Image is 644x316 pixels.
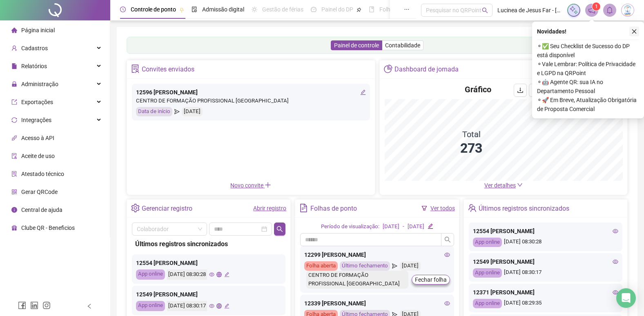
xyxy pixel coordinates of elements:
span: Painel do DP [321,6,353,13]
span: export [11,99,17,105]
div: App online [473,238,502,247]
span: file-done [192,7,197,12]
span: Contabilidade [385,42,420,49]
span: ellipsis [404,7,410,12]
span: audit [11,153,17,159]
span: eye [613,289,618,295]
img: 83834 [622,4,634,16]
span: Fechar folha [415,275,447,284]
span: eye [209,272,214,277]
div: Folhas de ponto [310,202,357,216]
span: api [11,135,17,141]
div: App online [473,299,502,308]
span: filter [421,205,427,211]
span: edit [224,303,230,309]
span: sun [252,7,257,12]
span: file-text [299,204,308,212]
span: global [216,303,222,309]
span: Lucinea de Jesus Far - [GEOGRAPHIC_DATA] [497,6,562,15]
div: [DATE] [182,107,203,116]
div: App online [473,268,502,278]
div: [DATE] [383,223,399,231]
span: Folha de pagamento [379,6,432,13]
div: App online [136,301,165,311]
div: Convites enviados [142,62,194,76]
span: instagram [42,301,51,309]
span: Página inicial [21,27,55,33]
div: 12554 [PERSON_NAME] [136,258,281,267]
span: edit [428,223,433,229]
div: 12339 [PERSON_NAME] [304,299,450,308]
div: Open Intercom Messenger [616,288,636,308]
span: global [216,272,222,277]
a: Abrir registro [253,205,286,211]
span: Aceite de uso [21,153,55,159]
div: 12549 [PERSON_NAME] [136,290,281,299]
span: Gerar QRCode [21,189,58,195]
span: eye [444,252,450,258]
div: [DATE] 08:30:17 [473,268,618,278]
span: ⚬ 🤖 Agente QR: sua IA no Departamento Pessoal [537,78,639,96]
span: qrcode [11,189,17,195]
span: search [444,236,451,243]
span: eye [613,259,618,265]
span: Integrações [21,117,51,123]
span: down [517,182,523,188]
div: CENTRO DE FORMAÇÃO PROFISSIONAL [GEOGRAPHIC_DATA] [136,97,366,105]
span: ⚬ Vale Lembrar: Política de Privacidade e LGPD na QRPoint [537,60,639,78]
span: Ver detalhes [484,182,516,189]
span: edit [224,272,230,277]
sup: 1 [592,2,600,11]
span: plus [265,182,271,188]
div: Data de início [136,107,172,116]
button: Fechar folha [412,275,450,285]
div: App online [136,269,165,280]
div: Últimos registros sincronizados [479,202,569,216]
span: Gestão de férias [262,6,303,13]
a: Ver detalhes down [484,182,523,189]
span: info-circle [11,207,17,213]
span: Controle de ponto [131,6,176,13]
div: 12299 [PERSON_NAME] [304,250,450,259]
span: eye [444,300,450,306]
span: lock [11,81,17,87]
span: ⚬ ✅ Seu Checklist de Sucesso do DP está disponível [537,42,639,60]
span: Administração [21,81,58,87]
span: bell [606,7,613,14]
div: 12596 [PERSON_NAME] [136,88,366,97]
span: pushpin [357,7,361,12]
span: sync [11,117,17,123]
span: Exportações [21,99,53,105]
div: [DATE] [400,261,421,271]
span: Painel de controle [334,42,379,49]
div: CENTRO DE FORMAÇÃO PROFISSIONAL [GEOGRAPHIC_DATA] [306,271,408,289]
span: search [276,226,283,232]
span: file [11,63,17,69]
span: dashboard [311,7,316,12]
img: sparkle-icon.fc2bf0ac1784a2077858766a79e2daf3.svg [569,6,578,15]
span: send [174,107,180,116]
span: 1 [595,4,598,9]
span: setting [131,204,140,212]
div: [DATE] 08:30:17 [167,301,207,311]
span: Clube QR - Beneficios [21,225,75,231]
div: Gerenciar registro [142,202,192,216]
span: download [517,87,524,93]
div: Folha aberta [304,261,338,271]
div: Último fechamento [340,261,390,271]
span: pie-chart [384,65,392,73]
span: left [87,303,92,309]
div: 12549 [PERSON_NAME] [473,257,618,266]
span: ⚬ 🚀 Em Breve, Atualização Obrigatória de Proposta Comercial [537,96,639,113]
span: pushpin [179,7,184,12]
span: linkedin [30,301,38,309]
span: edit [360,89,366,95]
span: clock-circle [120,7,126,12]
a: Ver todos [430,205,455,211]
span: search [482,7,488,13]
div: [DATE] 08:30:28 [473,238,618,247]
span: eye [613,228,618,234]
span: Acesso à API [21,135,54,141]
div: Período de visualização: [321,223,379,231]
span: Novidades ! [537,27,566,36]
